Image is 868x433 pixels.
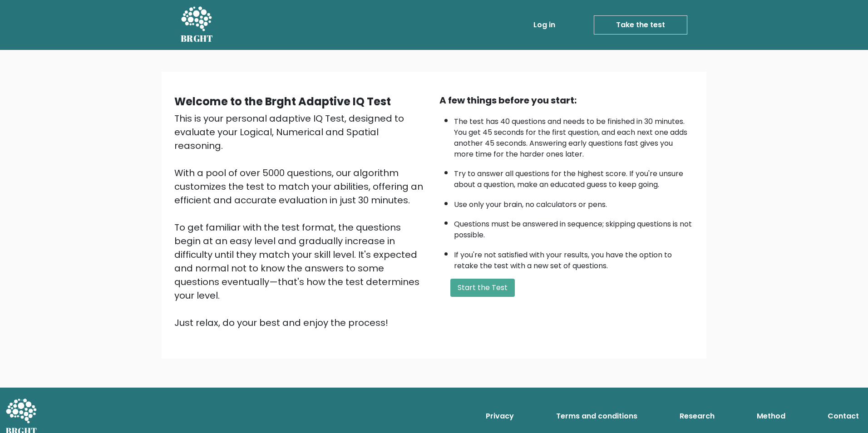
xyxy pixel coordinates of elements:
[454,112,694,160] li: The test has 40 questions and needs to be finished in 30 minutes. You get 45 seconds for the firs...
[454,245,694,271] li: If you're not satisfied with your results, you have the option to retake the test with a new set ...
[530,16,559,34] a: Log in
[482,407,518,425] a: Privacy
[753,407,789,425] a: Method
[439,93,694,107] div: A few things before you start:
[454,164,694,190] li: Try to answer all questions for the highest score. If you're unsure about a question, make an edu...
[174,94,391,109] b: Welcome to the Brght Adaptive IQ Test
[454,195,694,210] li: Use only your brain, no calculators or pens.
[454,214,694,241] li: Questions must be answered in sequence; skipping questions is not possible.
[181,4,213,46] a: BRGHT
[174,112,429,330] div: This is your personal adaptive IQ Test, designed to evaluate your Logical, Numerical and Spatial ...
[824,407,863,425] a: Contact
[552,407,641,425] a: Terms and conditions
[450,279,515,297] button: Start the Test
[676,407,718,425] a: Research
[181,33,213,44] h5: BRGHT
[594,15,687,34] a: Take the test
